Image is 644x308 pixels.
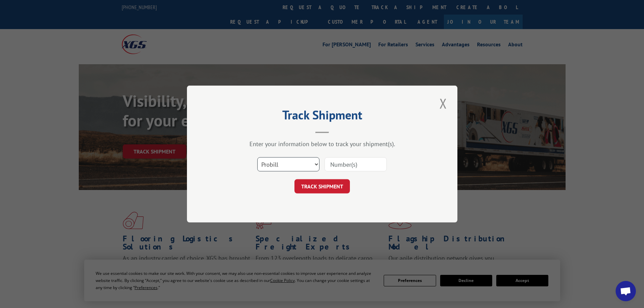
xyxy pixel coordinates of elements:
[294,179,350,193] button: TRACK SHIPMENT
[437,94,449,113] button: Close modal
[221,140,424,148] div: Enter your information below to track your shipment(s).
[325,157,387,171] input: Number(s)
[221,110,424,123] h2: Track Shipment
[616,281,636,301] a: Open chat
